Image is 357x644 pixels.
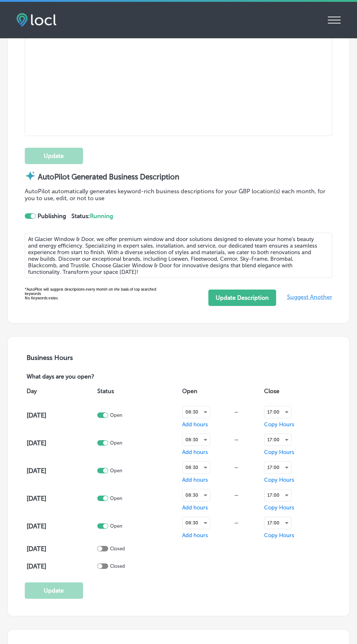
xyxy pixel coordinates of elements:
[264,421,294,428] span: Copy Hours
[110,546,125,551] p: Closed
[183,434,210,446] div: 08:30
[182,449,208,455] span: Add hours
[25,233,332,278] textarea: At Glacier Window & Door, we offer premium window and door solutions designed to elevate your hom...
[25,582,83,599] button: Update
[25,148,83,164] button: Update
[25,373,146,381] p: What days are you open?
[110,496,122,501] p: Open
[264,489,291,501] div: 17:00
[210,492,262,498] div: —
[27,411,95,419] h4: [DATE]
[262,381,332,401] th: Close
[110,412,122,418] p: Open
[90,213,113,220] span: Running
[183,406,210,418] div: 08:30
[27,522,95,530] h4: [DATE]
[264,477,294,483] span: Copy Hours
[27,562,95,570] h4: [DATE]
[208,290,276,306] button: Update Description
[210,465,262,470] div: —
[110,468,122,473] p: Open
[210,409,262,415] div: —
[110,440,122,446] p: Open
[25,354,332,362] h3: Business Hours
[110,563,125,569] p: Closed
[264,449,294,455] span: Copy Hours
[25,287,156,296] span: *AutoPilot will suggest descriptions every month on the basis of top searched keywords
[27,439,95,447] h4: [DATE]
[38,213,66,220] strong: Publishing
[25,287,166,300] div: No Keywords exists
[27,467,95,475] h4: [DATE]
[210,520,262,525] div: —
[27,494,95,503] h4: [DATE]
[25,188,332,202] p: AutoPilot automatically generates keyword-rich business descriptions for your GBP location(s) eac...
[25,170,36,181] img: autopilot-icon
[183,489,210,501] div: 08:30
[38,172,179,181] strong: AutoPilot Generated Business Description
[71,213,113,220] strong: Status:
[264,462,291,473] div: 17:00
[264,504,294,511] span: Copy Hours
[110,523,122,529] p: Open
[95,381,180,401] th: Status
[182,421,208,428] span: Add hours
[182,532,208,539] span: Add hours
[183,462,210,473] div: 08:30
[287,288,332,306] span: Suggest Another
[264,406,291,418] div: 17:00
[182,504,208,511] span: Add hours
[182,477,208,483] span: Add hours
[27,545,95,553] h4: [DATE]
[210,437,262,442] div: —
[183,517,210,529] div: 08:30
[264,532,294,539] span: Copy Hours
[25,381,95,401] th: Day
[180,381,262,401] th: Open
[264,434,291,446] div: 17:00
[16,13,56,27] img: fda3e92497d09a02dc62c9cd864e3231.png
[264,517,291,529] div: 17:00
